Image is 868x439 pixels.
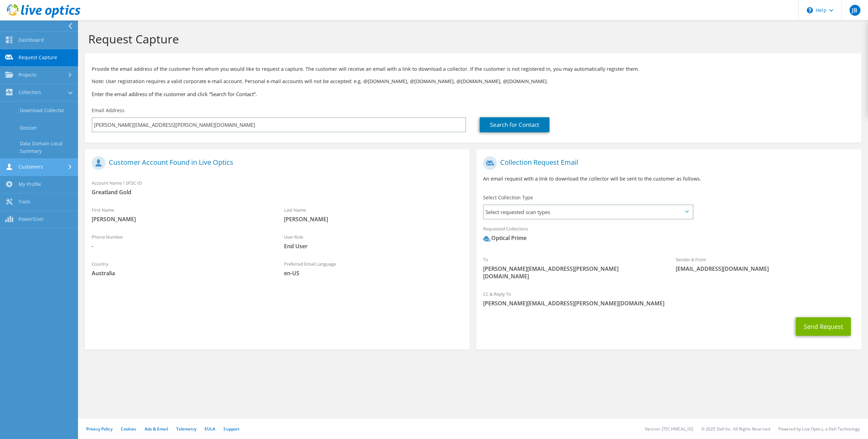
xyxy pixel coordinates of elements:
p: Note: User registration requires a valid corporate e-mail account. Personal e-mail accounts will ... [92,78,854,85]
span: End User [284,242,463,250]
button: Send Request [796,317,851,336]
span: [PERSON_NAME][EMAIL_ADDRESS][PERSON_NAME][DOMAIN_NAME] [483,300,854,307]
a: Support [223,426,239,432]
a: Cookies [121,426,137,432]
span: Greatland Gold [92,188,463,196]
div: User Role [277,230,469,253]
div: First Name [85,203,277,226]
span: Australia [92,269,270,277]
div: To [476,252,669,283]
a: Privacy Policy [86,426,113,432]
span: [PERSON_NAME] [284,215,463,223]
h1: Customer Account Found in Live Optics [92,156,459,170]
div: Last Name [277,203,469,226]
div: Sender & From [669,252,861,276]
li: Version: [TECHNICAL_ID] [645,426,693,432]
div: Country [85,257,277,280]
span: [PERSON_NAME][EMAIL_ADDRESS][PERSON_NAME][DOMAIN_NAME] [483,265,662,280]
span: JB [850,5,860,16]
a: Telemetry [176,426,196,432]
span: Select requested scan types [484,205,692,219]
h3: Enter the email address of the customer and click “Search for Contact”. [92,90,854,98]
span: en-US [284,269,463,277]
label: Email Address [92,107,125,114]
h1: Collection Request Email [483,156,851,170]
div: CC & Reply To [476,287,861,310]
a: Search for Contact [480,117,549,132]
span: [PERSON_NAME] [92,215,270,223]
div: Account Name / SFDC ID [85,176,469,199]
span: - [92,242,270,250]
li: Powered by Live Optics, a Dell Technology [778,426,860,432]
h1: Request Capture [88,32,854,46]
a: EULA [205,426,215,432]
div: Phone Number [85,230,277,253]
div: Optical Prime [483,234,527,242]
svg: \n [807,7,813,13]
div: Requested Collections [476,222,861,249]
p: An email request with a link to download the collector will be sent to the customer as follows. [483,175,854,183]
div: Preferred Email Language [277,257,469,280]
label: Select Collection Type [483,194,533,201]
p: Provide the email address of the customer from whom you would like to request a capture. The cust... [92,65,854,73]
li: © 2025 Dell Inc. All Rights Reserved [701,426,770,432]
a: Ads & Email [145,426,168,432]
span: [EMAIL_ADDRESS][DOMAIN_NAME] [676,265,854,272]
